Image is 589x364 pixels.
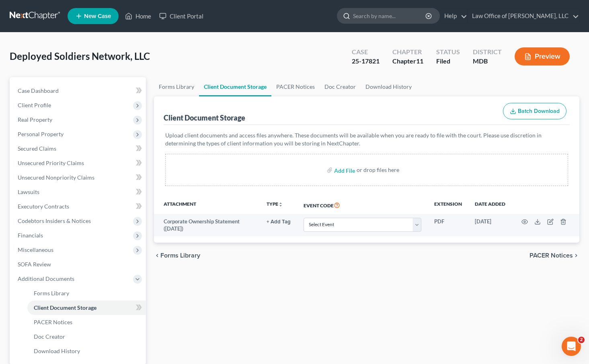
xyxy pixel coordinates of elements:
[155,9,207,23] a: Client Portal
[160,252,200,259] span: Forms Library
[503,103,566,120] button: Batch Download
[11,185,146,199] a: Lawsuits
[353,8,427,23] input: Search by name...
[529,252,573,259] span: PACER Notices
[518,108,560,115] span: Batch Download
[562,337,581,356] iframe: Intercom live chat
[18,131,64,137] span: Personal Property
[352,57,380,66] div: 25-17821
[18,145,56,152] span: Secured Claims
[18,188,39,195] span: Lawsuits
[267,219,291,225] button: + Add Tag
[18,160,84,166] span: Unsecured Priority Claims
[27,286,146,301] a: Forms Library
[573,252,579,259] i: chevron_right
[34,348,80,354] span: Download History
[357,166,399,174] div: or drop files here
[416,57,423,65] span: 11
[27,329,146,344] a: Doc Creator
[352,47,380,57] div: Case
[428,214,468,236] td: PDF
[473,57,502,66] div: MDB
[11,199,146,214] a: Executory Contracts
[154,214,260,236] td: Corporate Ownership Statement ([DATE])
[84,13,111,19] span: New Case
[199,77,271,96] a: Client Document Storage
[392,57,423,66] div: Chapter
[121,9,155,23] a: Home
[271,77,320,96] a: PACER Notices
[34,304,96,311] span: Client Document Storage
[18,232,43,239] span: Financials
[154,196,260,214] th: Attachment
[468,214,512,236] td: [DATE]
[278,202,283,207] i: unfold_more
[320,77,361,96] a: Doc Creator
[468,9,579,23] a: Law Office of [PERSON_NAME], LLC
[18,203,69,210] span: Executory Contracts
[18,102,51,108] span: Client Profile
[267,218,291,225] a: + Add Tag
[11,170,146,185] a: Unsecured Nonpriority Claims
[27,344,146,358] a: Download History
[34,333,65,340] span: Doc Creator
[18,275,74,282] span: Additional Documents
[18,261,51,268] span: SOFA Review
[18,174,94,181] span: Unsecured Nonpriority Claims
[27,315,146,329] a: PACER Notices
[468,196,512,214] th: Date added
[34,319,72,325] span: PACER Notices
[18,116,52,123] span: Real Property
[154,252,200,259] button: chevron_left Forms Library
[11,141,146,156] a: Secured Claims
[11,257,146,272] a: SOFA Review
[436,47,460,57] div: Status
[27,301,146,315] a: Client Document Storage
[154,252,160,259] i: chevron_left
[440,9,467,23] a: Help
[34,290,69,297] span: Forms Library
[10,50,150,62] span: Deployed Soldiers Network, LLC
[515,47,570,65] button: Preview
[18,87,59,94] span: Case Dashboard
[436,57,460,66] div: Filed
[11,84,146,98] a: Case Dashboard
[361,77,417,96] a: Download History
[154,77,199,96] a: Forms Library
[392,47,423,57] div: Chapter
[11,156,146,170] a: Unsecured Priority Claims
[164,113,245,123] div: Client Document Storage
[428,196,468,214] th: Extension
[165,131,568,147] p: Upload client documents and access files anywhere. These documents will be available when you are...
[473,47,502,57] div: District
[267,202,283,207] button: TYPEunfold_more
[18,246,53,253] span: Miscellaneous
[529,252,579,259] button: PACER Notices chevron_right
[297,196,428,214] th: Event Code
[18,217,91,224] span: Codebtors Insiders & Notices
[578,337,585,343] span: 2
